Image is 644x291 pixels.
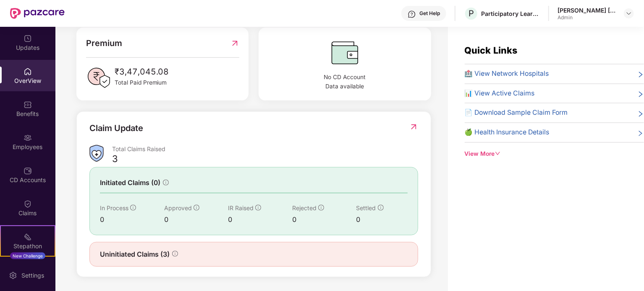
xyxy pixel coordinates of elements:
[24,200,32,208] img: svg+xml;base64,PHN2ZyBpZD0iQ2xhaW0iIHhtbG5zPSJodHRwOi8vd3d3LnczLm9yZy8yMDAwL3N2ZyIgd2lkdGg9IjIwIi...
[130,205,136,211] span: info-circle
[9,271,17,280] img: svg+xml;base64,PHN2ZyBpZD0iU2V0dGluZy0yMHgyMCIgeG1sbnM9Imh0dHA6Ly93d3cudzMub3JnLzIwMDAvc3ZnIiB3aW...
[409,123,418,131] img: RedirectIcon
[100,249,170,260] span: Uninitiated Claims (3)
[356,214,408,225] div: 0
[558,14,616,21] div: Admin
[465,45,518,56] span: Quick Links
[194,205,199,211] span: info-circle
[100,178,160,188] span: Initiated Claims (0)
[268,73,421,91] span: No CD Account Data available
[89,145,104,162] img: ClaimsSummaryIcon
[10,252,45,259] div: New Challenge
[24,134,32,142] img: svg+xml;base64,PHN2ZyBpZD0iRW1wbG95ZWVzIiB4bWxucz0iaHR0cDovL3d3dy53My5vcmcvMjAwMC9zdmciIHdpZHRoPS...
[164,204,192,211] span: Approved
[318,205,324,211] span: info-circle
[465,108,568,118] span: 📄 Download Sample Claim Form
[481,10,540,18] div: Participatory Learning and action network foundation
[378,205,384,211] span: info-circle
[228,214,292,225] div: 0
[356,204,376,211] span: Settled
[255,205,261,211] span: info-circle
[469,8,474,18] span: P
[419,10,440,17] div: Get Help
[626,10,632,17] img: svg+xml;base64,PHN2ZyBpZD0iRHJvcGRvd24tMzJ4MzIiIHhtbG5zPSJodHRwOi8vd3d3LnczLm9yZy8yMDAwL3N2ZyIgd2...
[465,149,644,159] div: View More
[24,233,32,241] img: svg+xml;base64,PHN2ZyB4bWxucz0iaHR0cDovL3d3dy53My5vcmcvMjAwMC9zdmciIHdpZHRoPSIyMSIgaGVpZ2h0PSIyMC...
[228,204,254,211] span: IR Raised
[89,122,143,135] div: Claim Update
[112,145,418,153] div: Total Claims Raised
[112,153,118,165] div: 3
[1,242,55,250] div: Stepathon
[637,70,644,79] span: right
[637,90,644,99] span: right
[408,10,416,18] img: svg+xml;base64,PHN2ZyBpZD0iSGVscC0zMngzMiIgeG1sbnM9Imh0dHA6Ly93d3cudzMub3JnLzIwMDAvc3ZnIiB3aWR0aD...
[292,214,356,225] div: 0
[465,88,535,99] span: 📊 View Active Claims
[637,129,644,138] span: right
[100,204,128,211] span: In Process
[164,214,228,225] div: 0
[163,180,169,185] span: info-circle
[637,109,644,118] span: right
[292,204,317,211] span: Rejected
[24,67,32,76] img: svg+xml;base64,PHN2ZyBpZD0iSG9tZSIgeG1sbnM9Imh0dHA6Ly93d3cudzMub3JnLzIwMDAvc3ZnIiB3aWR0aD0iMjAiIG...
[19,271,47,280] div: Settings
[230,37,239,50] img: RedirectIcon
[172,251,178,257] span: info-circle
[24,167,32,175] img: svg+xml;base64,PHN2ZyBpZD0iQ0RfQWNjb3VudHMiIGRhdGEtbmFtZT0iQ0QgQWNjb3VudHMiIHhtbG5zPSJodHRwOi8vd3...
[115,78,169,88] span: Total Paid Premium
[86,37,122,50] span: Premium
[268,37,421,69] img: CDBalanceIcon
[465,127,550,138] span: 🍏 Health Insurance Details
[86,65,111,90] img: PaidPremiumIcon
[115,65,169,78] span: ₹3,47,045.08
[495,151,501,157] span: down
[10,8,65,19] img: New Pazcare Logo
[24,100,32,109] img: svg+xml;base64,PHN2ZyBpZD0iQmVuZWZpdHMiIHhtbG5zPSJodHRwOi8vd3d3LnczLm9yZy8yMDAwL3N2ZyIgd2lkdGg9Ij...
[24,34,32,43] img: svg+xml;base64,PHN2ZyBpZD0iVXBkYXRlZCIgeG1sbnM9Imh0dHA6Ly93d3cudzMub3JnLzIwMDAvc3ZnIiB3aWR0aD0iMj...
[558,6,616,14] div: [PERSON_NAME] [PERSON_NAME]
[100,214,164,225] div: 0
[465,69,549,79] span: 🏥 View Network Hospitals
